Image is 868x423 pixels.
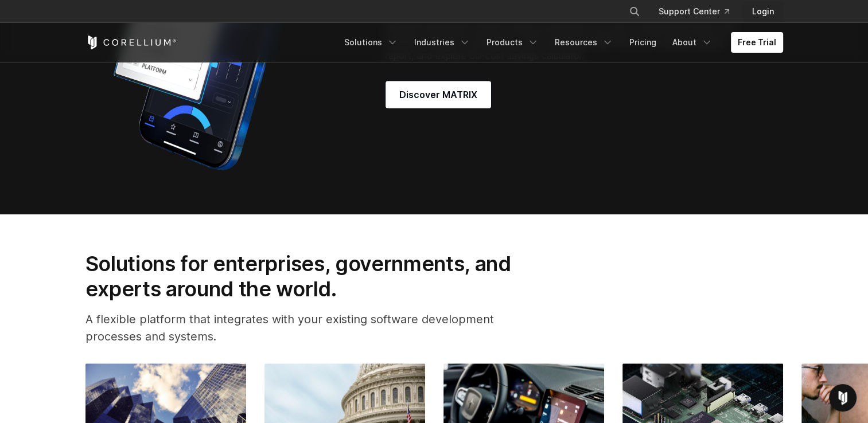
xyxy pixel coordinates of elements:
[649,1,738,22] a: Support Center
[548,32,620,53] a: Resources
[407,32,477,53] a: Industries
[731,32,783,53] a: Free Trial
[615,1,783,22] div: Navigation Menu
[85,251,543,302] h2: Solutions for enterprises, governments, and experts around the world.
[85,36,177,49] a: Corellium Home
[337,32,405,53] a: Solutions
[337,32,783,53] div: Navigation Menu
[622,32,663,53] a: Pricing
[85,311,543,345] p: A flexible platform that integrates with your existing software development processes and systems.
[386,81,491,108] a: Discover MATRIX
[624,1,645,22] button: Search
[399,88,477,101] span: Discover MATRIX
[480,32,546,53] a: Products
[743,1,783,22] a: Login
[829,384,857,412] div: Open Intercom Messenger
[665,32,719,53] a: About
